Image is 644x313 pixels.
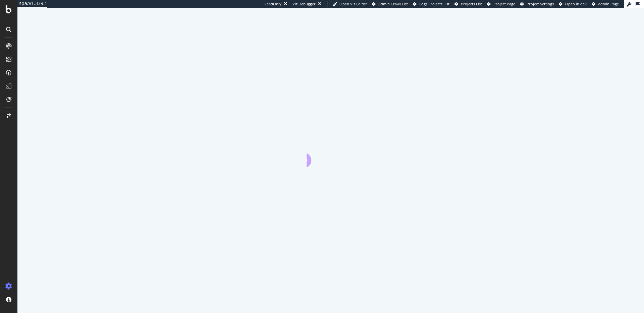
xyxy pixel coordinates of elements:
a: Projects List [454,1,482,7]
a: Admin Page [592,1,619,7]
span: Project Page [493,1,515,6]
a: Open in dev [559,1,587,7]
a: Project Page [487,1,515,7]
a: Project Settings [520,1,554,7]
span: Admin Crawl List [378,1,408,6]
span: Logs Projects List [419,1,449,6]
div: Viz Debugger: [292,1,317,7]
span: Open in dev [565,1,587,6]
a: Admin Crawl List [372,1,408,7]
a: Logs Projects List [413,1,449,7]
div: ReadOnly: [264,1,282,7]
span: Admin Page [598,1,619,6]
a: Open Viz Editor [333,1,367,7]
span: Projects List [461,1,482,6]
div: animation [307,143,355,167]
span: Project Settings [527,1,554,6]
span: Open Viz Editor [339,1,367,6]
